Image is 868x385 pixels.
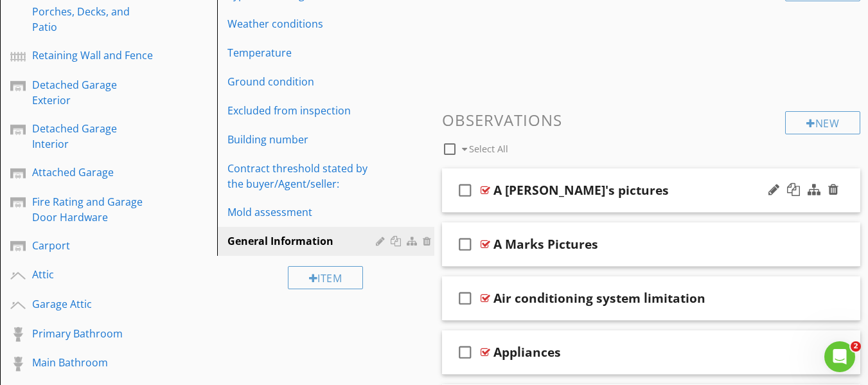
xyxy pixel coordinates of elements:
[493,345,561,360] div: Appliances
[455,175,475,206] i: check_box_outline_blank
[785,111,860,134] div: New
[493,183,669,198] div: A [PERSON_NAME]'s pictures
[227,16,380,31] div: Weather conditions
[455,337,475,368] i: check_box_outline_blank
[227,161,380,192] div: Contract threshold stated by the buyer/Agent/seller:
[493,237,598,252] div: A Marks Pictures
[455,283,475,314] i: check_box_outline_blank
[32,121,156,152] div: Detached Garage Interior
[227,132,380,147] div: Building number
[32,267,156,282] div: Attic
[824,341,855,372] iframe: Intercom live chat
[851,341,861,352] span: 2
[32,4,156,35] div: Porches, Decks, and Patio
[32,48,156,63] div: Retaining Wall and Fence
[493,291,705,306] div: Air conditioning system limitation
[288,266,364,289] div: Item
[227,45,380,60] div: Temperature
[227,74,380,89] div: Ground condition
[227,233,380,249] div: General Information
[442,111,861,129] h3: Observations
[32,77,156,108] div: Detached Garage Exterior
[32,238,156,253] div: Carport
[455,229,475,260] i: check_box_outline_blank
[32,194,156,225] div: Fire Rating and Garage Door Hardware
[32,326,156,341] div: Primary Bathroom
[469,143,508,155] span: Select All
[227,103,380,118] div: Excluded from inspection
[227,204,380,220] div: Mold assessment
[32,355,156,370] div: Main Bathroom
[32,165,156,180] div: Attached Garage
[32,296,156,312] div: Garage Attic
